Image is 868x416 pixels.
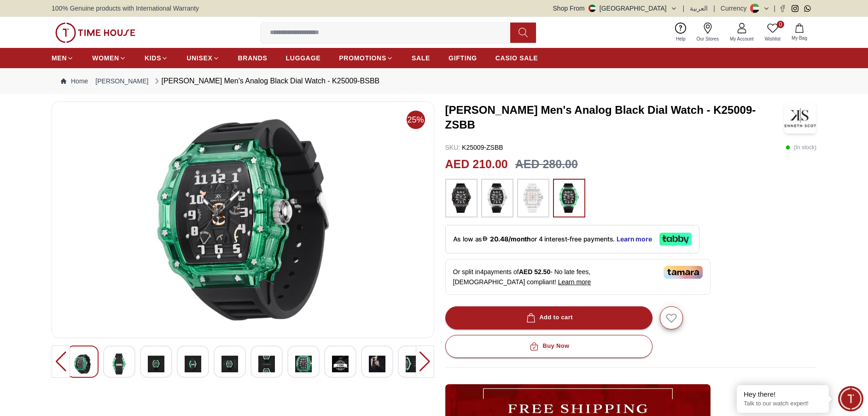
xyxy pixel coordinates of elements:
[690,4,708,13] button: العربية
[515,156,578,173] h3: AED 280.00
[412,50,430,66] a: SALE
[779,5,786,12] a: Facebook
[553,4,677,13] button: Shop From[GEOGRAPHIC_DATA]
[664,266,703,279] img: Tamara
[445,156,508,173] h2: AED 210.00
[759,21,786,44] a: 0Wishlist
[148,353,164,375] img: Kenneth Scott Men's Analog Black Dial Watch - K25009-BSBB
[407,111,425,129] span: 25%
[721,4,751,13] div: Currency
[774,4,775,13] span: |
[486,183,509,213] img: ...
[339,50,393,66] a: PROMOTIONS
[588,5,596,12] img: United Arab Emirates
[449,50,477,66] a: GIFTING
[522,183,545,213] img: ...
[495,53,538,63] span: CASIO SALE
[693,35,722,42] span: Our Stores
[406,353,422,375] img: Kenneth Scott Men's Analog Black Dial Watch - K25009-BSBB
[786,143,816,152] p: ( In stock )
[445,259,711,295] div: Or split in 4 payments of - No late fees, [DEMOGRAPHIC_DATA] compliant!
[528,341,569,352] div: Buy Now
[412,53,430,63] span: SALE
[286,50,321,66] a: LUGGAGE
[152,76,380,87] div: [PERSON_NAME] Men's Analog Black Dial Watch - K25009-BSBB
[339,53,386,63] span: PROMOTIONS
[683,4,685,13] span: |
[519,268,550,275] span: AED 52.50
[52,68,816,94] nav: Breadcrumb
[52,53,67,63] span: MEN
[295,353,312,375] img: Kenneth Scott Men's Analog Black Dial Watch - K25009-BSBB
[445,335,652,358] button: Buy Now
[185,353,201,375] img: Kenneth Scott Men's Analog Black Dial Watch - K25009-BSBB
[670,21,691,44] a: Help
[744,400,822,408] p: Talk to our watch expert!
[449,53,477,63] span: GIFTING
[221,353,238,375] img: Kenneth Scott Men's Analog Black Dial Watch - K25009-BSBB
[558,183,581,213] img: ...
[145,50,168,66] a: KIDS
[691,21,724,44] a: Our Stores
[804,5,811,12] a: Whatsapp
[61,76,88,86] a: Home
[55,23,135,43] img: ...
[495,50,538,66] a: CASIO SALE
[524,312,573,323] div: Add to cart
[186,50,219,66] a: UNISEX
[92,50,126,66] a: WOMEN
[744,390,822,399] div: Hey there!
[52,50,74,66] a: MEN
[92,53,119,63] span: WOMEN
[445,103,785,132] h3: [PERSON_NAME] Men's Analog Black Dial Watch - K25009-ZSBB
[445,306,652,329] button: Add to cart
[726,35,757,42] span: My Account
[238,50,268,66] a: BRANDS
[59,109,426,330] img: Kenneth Scott Men's Analog Black Dial Watch - K25009-BSBB
[445,144,460,151] span: SKU :
[784,101,816,134] img: Kenneth Scott Men's Analog Black Dial Watch - K25009-ZSBB
[761,35,784,42] span: Wishlist
[238,53,268,63] span: BRANDS
[111,353,128,375] img: Kenneth Scott Men's Analog Black Dial Watch - K25009-BSBB
[145,53,161,63] span: KIDS
[672,35,689,42] span: Help
[450,183,473,213] img: ...
[445,143,503,152] p: K25009-ZSBB
[558,278,591,286] span: Learn more
[788,35,811,41] span: My Bag
[792,5,798,12] a: Instagram
[186,53,212,63] span: UNISEX
[74,353,91,375] img: Kenneth Scott Men's Analog Black Dial Watch - K25009-BSBB
[838,386,863,411] div: Chat Widget
[332,353,349,375] img: Kenneth Scott Men's Analog Black Dial Watch - K25009-BSBB
[713,4,715,13] span: |
[786,22,813,43] button: My Bag
[95,76,148,86] a: [PERSON_NAME]
[777,21,784,28] span: 0
[369,353,385,375] img: Kenneth Scott Men's Analog Black Dial Watch - K25009-BSBB
[286,53,321,63] span: LUGGAGE
[258,353,275,375] img: Kenneth Scott Men's Analog Black Dial Watch - K25009-BSBB
[52,4,199,13] span: 100% Genuine products with International Warranty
